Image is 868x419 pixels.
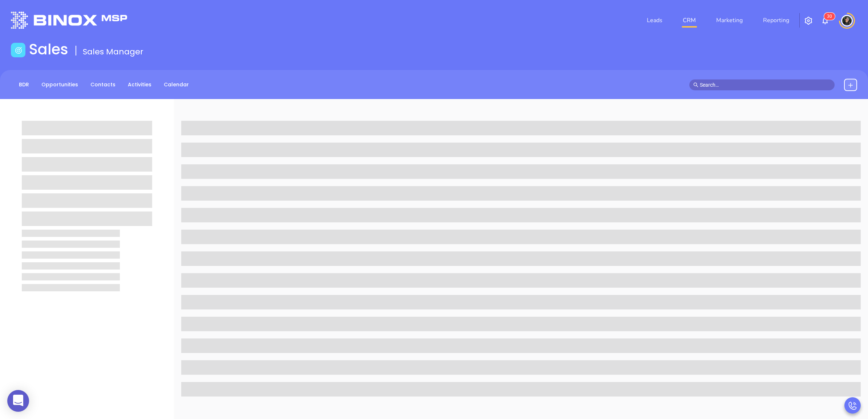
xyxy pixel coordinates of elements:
span: 0 [830,14,832,19]
span: search [693,82,698,87]
span: Sales Manager [83,46,143,57]
a: Calendar [159,79,193,91]
a: BDR [15,79,33,91]
img: iconNotification [821,16,830,25]
sup: 30 [824,13,835,20]
span: 3 [827,14,830,19]
a: Activities [123,79,156,91]
img: iconSetting [804,16,813,25]
input: Search… [700,81,831,89]
a: Opportunities [37,79,82,91]
a: Contacts [86,79,120,91]
img: logo [11,12,127,29]
a: Marketing [713,13,746,28]
a: Leads [644,13,665,28]
img: user [841,15,853,26]
a: Reporting [760,13,792,28]
a: CRM [680,13,699,28]
h1: Sales [29,41,68,58]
